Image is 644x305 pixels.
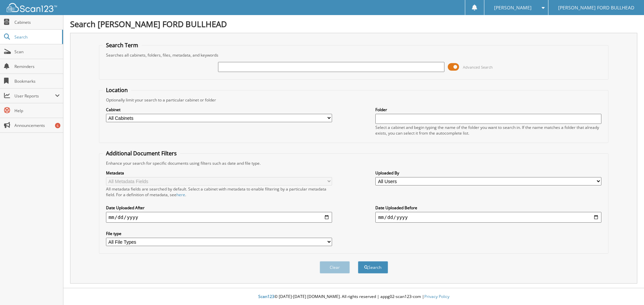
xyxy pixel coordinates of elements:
div: Searches all cabinets, folders, files, metadata, and keywords [103,52,605,58]
span: Help [14,108,60,113]
div: 6 [55,123,60,128]
span: User Reports [14,93,55,99]
label: Date Uploaded After [106,205,332,211]
iframe: Chat Widget [610,273,644,305]
legend: Search Term [103,42,142,49]
span: Advanced Search [463,65,493,70]
div: © [DATE]-[DATE] [DOMAIN_NAME]. All rights reserved | appg02-scan123-com | [63,289,644,305]
span: Cabinets [14,19,60,25]
legend: Additional Document Filters [103,150,180,157]
label: Folder [375,107,601,112]
span: Bookmarks [14,78,60,84]
label: Cabinet [106,107,332,112]
label: Metadata [106,170,332,176]
div: Select a cabinet and begin typing the name of the folder you want to search in. If the name match... [375,125,601,136]
a: Privacy Policy [424,294,449,299]
legend: Location [103,86,131,94]
span: Reminders [14,64,60,69]
input: end [375,212,601,223]
span: Scan123 [258,294,274,299]
img: scan123-logo-white.svg [7,3,57,12]
span: [PERSON_NAME] [494,6,532,10]
span: [PERSON_NAME] FORD BULLHEAD [558,6,634,10]
div: All metadata fields are searched by default. Select a cabinet with metadata to enable filtering b... [106,186,332,198]
div: Enhance your search for specific documents using filters such as date and file type. [103,160,605,166]
span: Search [14,34,59,40]
span: Announcements [14,123,60,128]
button: Clear [320,261,350,274]
div: Optionally limit your search to a particular cabinet or folder [103,97,605,103]
button: Search [358,261,388,274]
input: start [106,212,332,223]
label: Date Uploaded Before [375,205,601,211]
label: File type [106,231,332,236]
label: Uploaded By [375,170,601,176]
a: here [176,192,185,198]
span: Scan [14,49,60,55]
h1: Search [PERSON_NAME] FORD BULLHEAD [70,18,637,29]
